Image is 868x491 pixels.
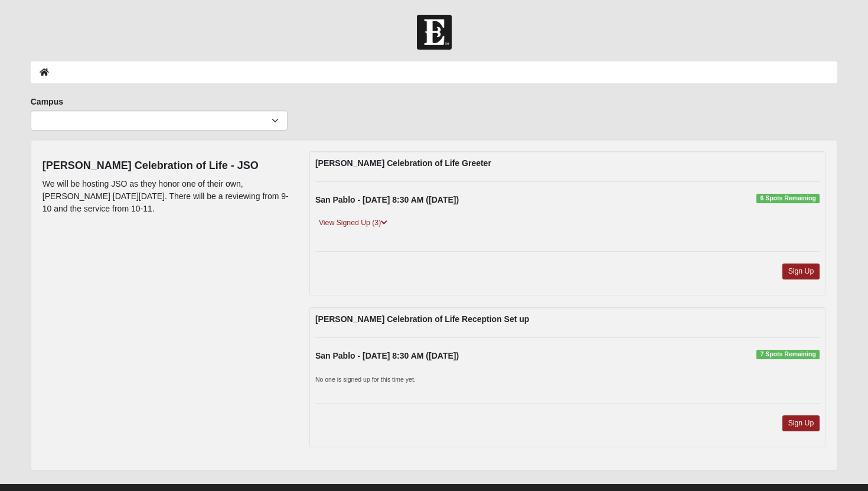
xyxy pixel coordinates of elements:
strong: [PERSON_NAME] Celebration of Life Reception Set up [315,314,529,324]
label: Campus [31,96,63,108]
p: We will be hosting JSO as they honor one of their own, [PERSON_NAME] [DATE][DATE]. There will be ... [43,178,292,215]
span: 7 Spots Remaining [756,350,820,359]
h4: [PERSON_NAME] Celebration of Life - JSO [43,160,292,173]
strong: [PERSON_NAME] Celebration of Life Greeter [315,158,491,168]
a: View Signed Up (3) [315,217,391,229]
a: Sign Up [782,415,820,431]
a: Sign Up [782,264,820,279]
img: Church of Eleven22 Logo [417,15,452,50]
strong: San Pablo - [DATE] 8:30 AM ([DATE]) [315,351,459,360]
small: No one is signed up for this time yet. [315,376,416,383]
span: 6 Spots Remaining [756,194,820,203]
strong: San Pablo - [DATE] 8:30 AM ([DATE]) [315,195,459,204]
